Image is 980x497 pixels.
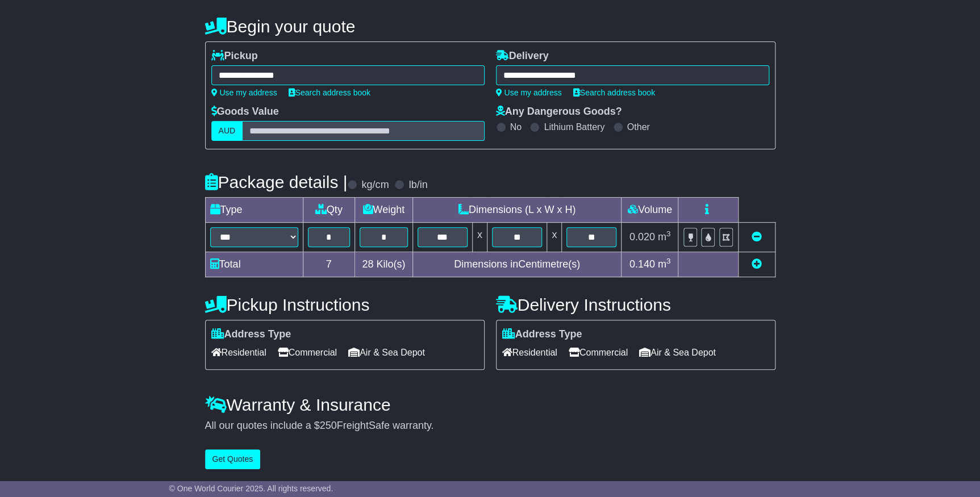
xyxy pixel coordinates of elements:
[544,122,604,132] label: Lithium Battery
[573,88,655,97] a: Search address book
[205,295,485,314] h4: Pickup Instructions
[496,88,562,97] a: Use my address
[412,198,622,223] td: Dimensions (L x W x H)
[211,328,291,341] label: Address Type
[303,198,355,223] td: Qty
[510,122,522,132] label: No
[658,258,671,270] span: m
[211,344,266,361] span: Residential
[205,17,775,36] h4: Begin your quote
[211,50,258,62] label: Pickup
[205,449,261,469] button: Get Quotes
[362,258,373,270] span: 28
[472,223,487,252] td: x
[211,106,279,118] label: Goods Value
[278,344,337,361] span: Commercial
[355,198,412,223] td: Weight
[303,252,355,277] td: 7
[205,395,775,414] h4: Warranty & Insurance
[569,344,628,361] span: Commercial
[320,420,337,431] span: 250
[496,295,775,314] h4: Delivery Instructions
[355,252,412,277] td: Kilo(s)
[169,484,333,493] span: © One World Courier 2025. All rights reserved.
[502,328,582,341] label: Address Type
[205,252,303,277] td: Total
[361,179,389,191] label: kg/cm
[622,198,678,223] td: Volume
[752,231,762,243] a: Remove this item
[289,88,370,97] a: Search address book
[547,223,562,252] td: x
[752,258,762,270] a: Add new item
[205,173,348,191] h4: Package details |
[348,344,425,361] span: Air & Sea Depot
[629,231,655,243] span: 0.020
[408,179,427,191] label: lb/in
[412,252,622,277] td: Dimensions in Centimetre(s)
[211,121,243,141] label: AUD
[658,231,671,243] span: m
[629,258,655,270] span: 0.140
[205,420,775,432] div: All our quotes include a $ FreightSafe warranty.
[666,229,671,238] sup: 3
[496,50,549,62] label: Delivery
[211,88,277,97] a: Use my address
[205,198,303,223] td: Type
[627,122,650,132] label: Other
[666,257,671,265] sup: 3
[502,344,557,361] span: Residential
[639,344,716,361] span: Air & Sea Depot
[496,106,622,118] label: Any Dangerous Goods?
